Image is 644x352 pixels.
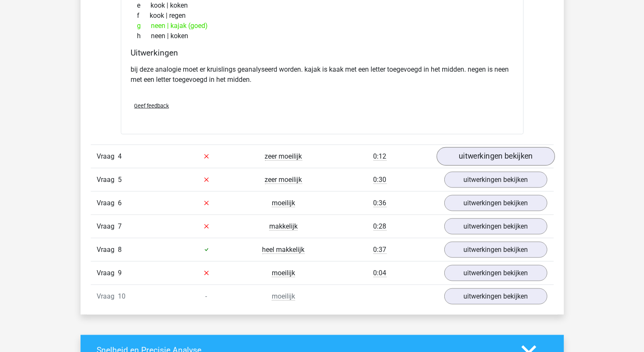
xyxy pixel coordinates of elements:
span: moeilijk [272,269,295,277]
span: Vraag [97,268,118,278]
span: Vraag [97,221,118,232]
a: uitwerkingen bekijken [436,147,555,166]
div: neen | koken [131,31,513,41]
span: moeilijk [272,199,295,207]
span: Vraag [97,175,118,185]
span: zeer moeilijk [265,176,302,184]
span: 0:37 [374,246,387,254]
span: 9 [118,269,122,277]
span: 0:28 [374,222,387,231]
p: bij deze analogie moet er kruislings geanalyseerd worden. kajak is kaak met een letter toegevoegd... [131,64,513,85]
span: moeilijk [272,292,295,301]
span: f [137,11,150,21]
span: g [137,21,151,31]
span: e [137,0,151,11]
a: uitwerkingen bekijken [444,265,547,281]
span: Vraag [97,151,118,162]
span: 5 [118,176,122,184]
span: 0:04 [374,269,387,277]
a: uitwerkingen bekijken [444,195,547,211]
span: makkelijk [269,222,298,231]
span: h [137,31,151,41]
span: 4 [118,152,122,160]
div: neen | kajak (goed) [131,21,513,31]
span: Vraag [97,291,118,302]
span: Vraag [97,198,118,208]
a: uitwerkingen bekijken [444,172,547,188]
a: uitwerkingen bekijken [444,288,547,305]
h4: Uitwerkingen [131,48,513,58]
span: heel makkelijk [262,246,305,254]
a: uitwerkingen bekijken [444,242,547,258]
span: Geef feedback [134,103,169,109]
div: kook | koken [131,0,513,11]
span: 6 [118,199,122,207]
div: - [168,291,245,302]
span: 8 [118,246,122,254]
div: kook | regen [131,11,513,21]
a: uitwerkingen bekijken [444,218,547,235]
span: 0:30 [374,176,387,184]
span: zeer moeilijk [265,152,302,161]
span: 0:12 [374,152,387,161]
span: Vraag [97,245,118,255]
span: 0:36 [374,199,387,207]
span: 7 [118,222,122,230]
span: 10 [118,292,126,300]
